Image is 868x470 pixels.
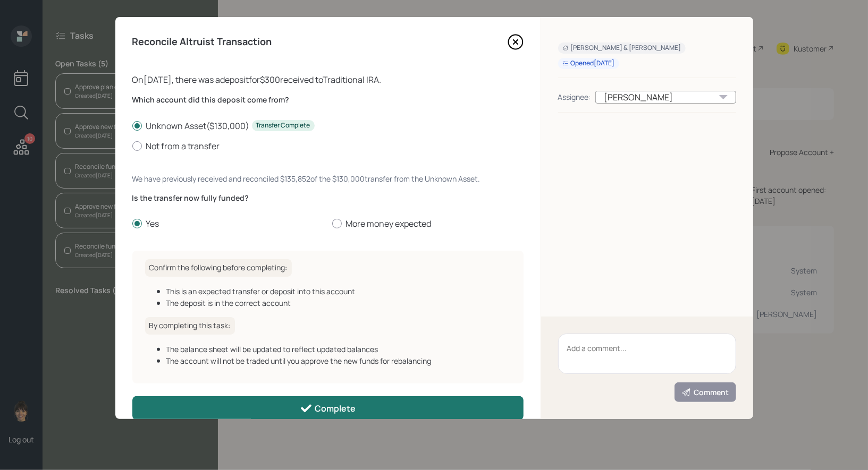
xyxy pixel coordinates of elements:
[562,44,681,53] div: [PERSON_NAME] & [PERSON_NAME]
[681,387,729,398] div: Comment
[145,259,292,277] h6: Confirm the following before completing:
[132,193,524,203] label: Is the transfer now fully funded?
[145,317,235,335] h6: By completing this task:
[132,95,524,105] label: Which account did this deposit come from?
[132,36,272,48] h4: Reconcile Altruist Transaction
[132,173,524,184] div: We have previously received and reconciled $135,852 of the $130,000 transfer from the Unknown Ass...
[562,59,615,68] div: Opened [DATE]
[166,297,511,309] div: The deposit is in the correct account
[675,382,736,402] button: Comment
[166,355,511,366] div: The account will not be traded until you approve the new funds for rebalancing
[166,286,511,297] div: This is an expected transfer or deposit into this account
[132,140,524,152] label: Not from a transfer
[595,91,736,104] div: [PERSON_NAME]
[132,218,324,229] label: Yes
[300,402,356,415] div: Complete
[132,73,524,86] div: On [DATE] , there was a deposit for $300 received to Traditional IRA .
[132,396,524,420] button: Complete
[558,91,591,102] div: Assignee:
[132,120,524,132] label: Unknown Asset ( $130,000 )
[332,218,524,229] label: More money expected
[256,121,310,130] div: Transfer Complete
[166,344,511,355] div: The balance sheet will be updated to reflect updated balances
